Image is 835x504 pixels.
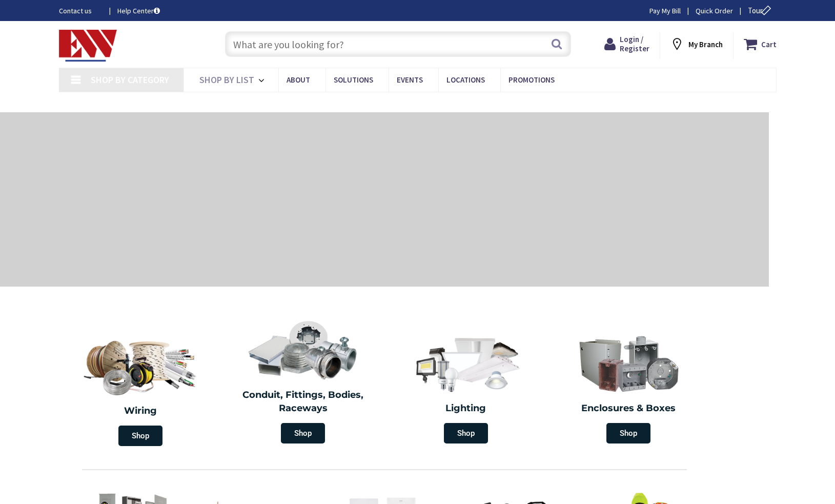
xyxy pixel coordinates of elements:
[281,423,325,443] span: Shop
[118,426,162,446] span: Shop
[688,39,723,49] strong: My Branch
[744,35,777,53] a: Cart
[334,75,373,85] span: Solutions
[604,35,649,53] a: Login / Register
[225,31,571,57] input: What are you looking for?
[606,423,650,443] span: Shop
[446,75,485,85] span: Locations
[670,35,723,53] div: My Branch
[199,74,254,86] span: Shop By List
[392,402,540,415] h2: Lighting
[225,315,382,449] a: Conduit, Fittings, Bodies, Raceways Shop
[59,328,222,451] a: Wiring Shop
[761,35,777,53] strong: Cart
[230,389,377,415] h2: Conduit, Fittings, Bodies, Raceways
[91,74,169,86] span: Shop By Category
[696,6,733,16] a: Quick Order
[64,405,217,418] h2: Wiring
[287,75,310,85] span: About
[387,328,545,449] a: Lighting Shop
[117,6,160,16] a: Help Center
[555,402,703,415] h2: Enclosures & Boxes
[59,6,101,16] a: Contact us
[397,75,423,85] span: Events
[748,6,774,15] span: Tour
[649,6,681,16] a: Pay My Bill
[444,423,488,443] span: Shop
[508,75,555,85] span: Promotions
[550,328,708,449] a: Enclosures & Boxes Shop
[620,34,649,53] span: Login / Register
[59,30,117,62] img: Electrical Wholesalers, Inc.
